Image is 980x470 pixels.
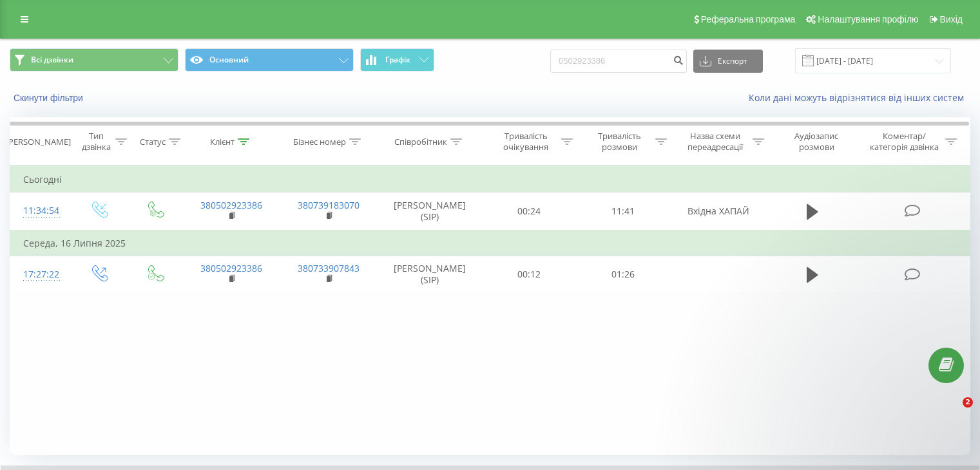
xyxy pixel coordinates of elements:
[298,262,360,274] a: 380733907843
[6,136,71,147] div: [PERSON_NAME]
[385,55,410,64] span: Графік
[936,397,967,428] iframe: Intercom live chat
[779,131,854,153] div: Аудіозапис розмови
[483,256,576,293] td: 00:12
[293,136,346,147] div: Бізнес номер
[210,136,235,147] div: Клієнт
[140,136,166,147] div: Статус
[200,262,262,274] a: 380502923386
[81,131,111,153] div: Тип дзвінка
[550,50,687,73] input: Пошук за номером
[10,167,970,193] td: Сьогодні
[693,50,763,73] button: Експорт
[10,230,970,256] td: Середа, 16 Липня 2025
[669,193,767,230] td: Вхідна ХАПАЙ
[298,199,360,211] a: 380739183070
[378,193,483,230] td: [PERSON_NAME] (SIP)
[701,14,796,24] span: Реферальна програма
[867,131,942,153] div: Коментар/категорія дзвінка
[576,256,669,293] td: 01:26
[394,136,447,147] div: Співробітник
[818,14,918,24] span: Налаштування профілю
[10,92,90,104] button: Скинути фільтри
[963,397,973,408] span: 2
[378,256,483,293] td: [PERSON_NAME] (SIP)
[23,198,57,223] div: 11:34:54
[682,131,749,153] div: Назва схеми переадресації
[200,199,262,211] a: 380502923386
[23,262,57,287] div: 17:27:22
[483,193,576,230] td: 00:24
[940,14,963,24] span: Вихід
[185,48,354,71] button: Основний
[576,193,669,230] td: 11:41
[360,48,434,71] button: Графік
[588,131,652,153] div: Тривалість розмови
[10,48,178,71] button: Всі дзвінки
[494,131,559,153] div: Тривалість очікування
[749,91,970,104] a: Коли дані можуть відрізнятися вiд інших систем
[31,55,73,65] span: Всі дзвінки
